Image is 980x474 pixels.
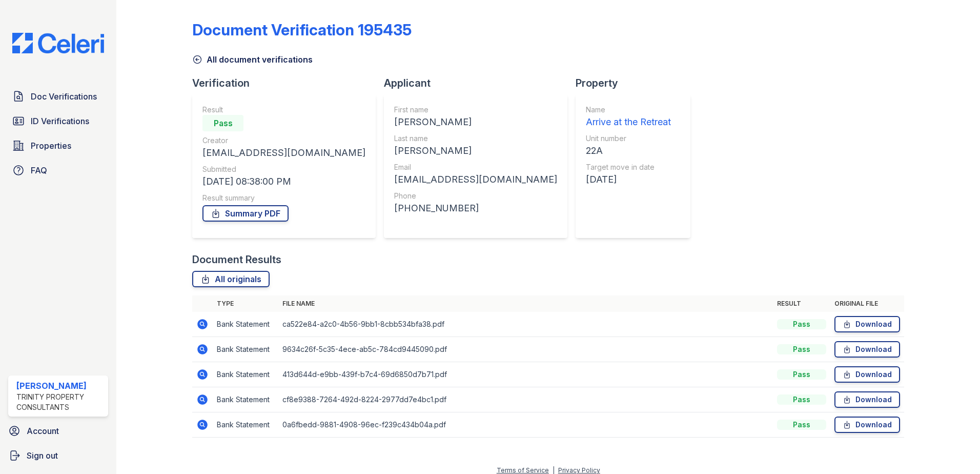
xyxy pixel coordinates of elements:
div: Pass [202,115,243,131]
div: | [553,466,555,474]
div: [PHONE_NUMBER] [394,201,557,215]
a: ID Verifications [8,111,108,131]
a: Terms of Service [497,466,549,474]
a: Account [4,421,112,441]
span: ID Verifications [31,115,89,127]
td: 0a6fbedd-9881-4908-96ec-f239c434b04a.pdf [278,412,773,438]
td: Bank Statement [213,387,278,412]
td: cf8e9388-7264-492d-8224-2977dd7e4bc1.pdf [278,387,773,412]
span: Account [27,425,59,437]
div: Result [202,105,365,115]
div: 22A [586,144,671,158]
div: Name [586,105,671,115]
div: Applicant [384,76,576,90]
div: Document Verification 195435 [192,21,412,39]
td: Bank Statement [213,362,278,387]
div: Pass [777,319,826,329]
div: Submitted [202,164,365,174]
div: Document Results [192,252,281,267]
th: Original file [830,295,904,312]
div: Pass [777,369,826,380]
div: [PERSON_NAME] [16,380,104,392]
th: File name [278,295,773,312]
div: Last name [394,133,557,144]
td: Bank Statement [213,412,278,438]
span: Sign out [27,449,58,462]
div: Unit number [586,133,671,144]
div: [DATE] [586,172,671,187]
div: Creator [202,135,365,146]
div: Email [394,162,557,172]
div: Target move in date [586,162,671,172]
div: Pass [777,420,826,430]
span: FAQ [31,164,47,176]
div: [PERSON_NAME] [394,144,557,158]
a: All originals [192,271,270,287]
div: Verification [192,76,384,90]
div: [DATE] 08:38:00 PM [202,174,365,189]
td: 9634c26f-5c35-4ece-ab5c-784cd9445090.pdf [278,337,773,362]
a: Download [834,391,900,408]
td: Bank Statement [213,312,278,337]
div: [PERSON_NAME] [394,115,557,129]
div: Property [576,76,699,90]
div: Pass [777,394,826,405]
a: Download [834,316,900,332]
a: FAQ [8,160,108,181]
div: Phone [394,191,557,201]
td: ca522e84-a2c0-4b56-9bb1-8cbb534bfa38.pdf [278,312,773,337]
div: Result summary [202,193,365,203]
img: CE_Logo_Blue-a8612792a0a2168367f1c8372b55b34899dd931a85d93a1a3d3e32e68fde9ad4.png [4,33,112,53]
a: Doc Verifications [8,86,108,107]
td: 413d644d-e9bb-439f-b7c4-69d6850d7b71.pdf [278,362,773,387]
span: Properties [31,140,71,152]
a: Download [834,341,900,358]
a: All document verifications [192,53,313,66]
a: Name Arrive at the Retreat [586,105,671,129]
div: Trinity Property Consultants [16,392,104,412]
a: Download [834,366,900,383]
div: Pass [777,344,826,354]
div: Arrive at the Retreat [586,115,671,129]
a: Sign out [4,445,112,466]
div: [EMAIL_ADDRESS][DOMAIN_NAME] [202,146,365,160]
span: Doc Verifications [31,90,97,103]
th: Result [773,295,830,312]
a: Download [834,417,900,433]
td: Bank Statement [213,337,278,362]
div: First name [394,105,557,115]
a: Privacy Policy [558,466,600,474]
th: Type [213,295,278,312]
div: [EMAIL_ADDRESS][DOMAIN_NAME] [394,172,557,187]
a: Properties [8,135,108,156]
a: Summary PDF [202,205,289,222]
